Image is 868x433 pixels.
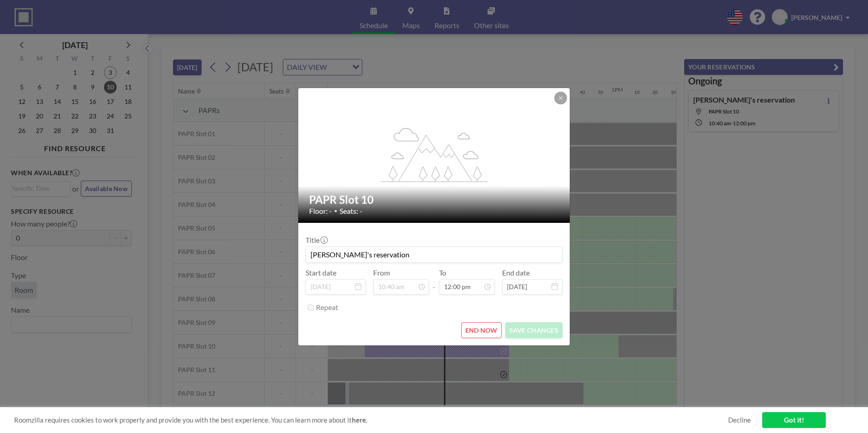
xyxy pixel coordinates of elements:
[306,236,327,245] label: Title
[433,271,435,291] span: -
[306,247,562,262] input: (No title)
[439,268,446,277] label: To
[762,412,826,428] a: Got it!
[334,207,337,214] span: •
[309,207,332,216] span: Floor: -
[728,416,751,424] a: Decline
[381,127,488,182] g: flex-grow: 1.2;
[309,193,560,207] h2: PAPR Slot 10
[306,268,336,277] label: Start date
[340,207,362,216] span: Seats: -
[373,268,390,277] label: From
[352,416,367,424] a: here.
[502,268,530,277] label: End date
[316,303,338,312] label: Repeat
[461,322,502,338] button: END NOW
[505,322,562,338] button: SAVE CHANGES
[14,416,728,424] span: Roomzilla requires cookies to work properly and provide you with the best experience. You can lea...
